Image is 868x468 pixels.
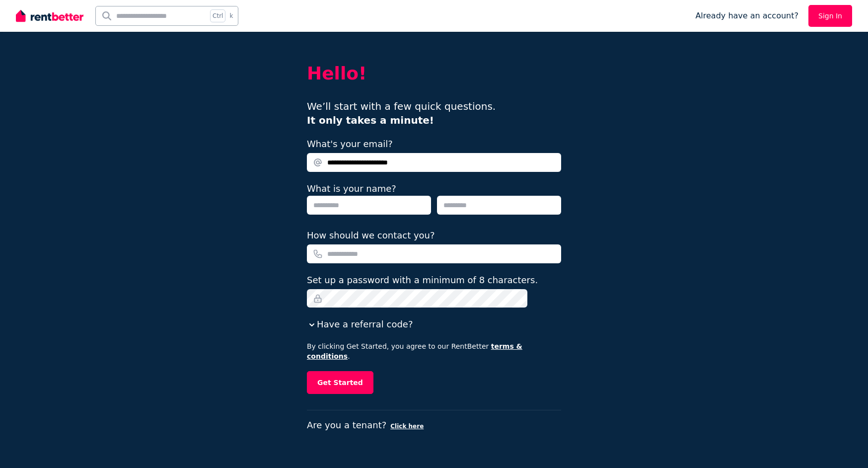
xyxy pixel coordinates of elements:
span: k [229,12,233,20]
button: Click here [390,422,424,430]
button: Have a referral code? [307,317,413,331]
label: What's your email? [307,137,393,151]
b: It only takes a minute! [307,114,434,126]
a: Sign In [808,5,852,27]
span: We’ll start with a few quick questions. [307,100,496,126]
label: What is your name? [307,183,396,194]
button: Get Started [307,371,373,394]
span: Already have an account? [695,10,798,22]
p: By clicking Get Started, you agree to our RentBetter . [307,341,561,361]
p: Are you a tenant? [307,418,561,432]
label: Set up a password with a minimum of 8 characters. [307,273,538,287]
label: How should we contact you? [307,229,435,242]
span: Ctrl [210,9,225,22]
img: RentBetter [16,8,83,23]
h2: Hello! [307,64,561,83]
